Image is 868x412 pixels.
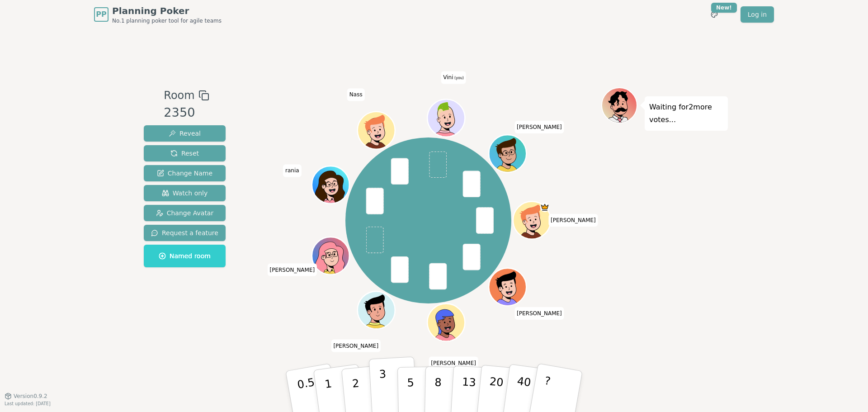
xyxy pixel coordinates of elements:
[331,340,381,352] span: Click to change your name
[741,6,774,23] a: Log in
[157,169,212,178] span: Change Name
[268,264,317,276] span: Click to change your name
[144,145,226,161] button: Reset
[453,76,464,81] span: (you)
[711,3,737,13] div: New!
[429,357,478,369] span: Click to change your name
[94,5,222,24] a: PPPlanning PokerNo.1 planning poker tool for agile teams
[347,89,365,101] span: Click to change your name
[144,205,226,221] button: Change Avatar
[151,228,218,237] span: Request a feature
[706,6,722,23] button: New!
[96,9,106,20] span: PP
[164,104,209,122] div: 2350
[283,165,302,177] span: Click to change your name
[162,189,208,198] span: Watch only
[159,251,211,260] span: Named room
[144,125,226,142] button: Reveal
[112,17,222,24] span: No.1 planning poker tool for agile teams
[144,165,226,181] button: Change Name
[169,129,201,138] span: Reveal
[164,87,194,104] span: Room
[540,203,550,212] span: silvia is the host
[5,393,47,400] button: Version0.9.2
[514,307,564,320] span: Click to change your name
[144,225,226,241] button: Request a feature
[649,101,723,126] p: Waiting for 2 more votes...
[429,101,464,136] button: Click to change your avatar
[514,121,564,133] span: Click to change your name
[5,401,51,406] span: Last updated: [DATE]
[14,393,47,400] span: Version 0.9.2
[144,185,226,201] button: Watch only
[144,245,226,267] button: Named room
[170,149,199,158] span: Reset
[441,71,466,84] span: Click to change your name
[548,214,598,227] span: Click to change your name
[156,208,214,218] span: Change Avatar
[112,5,222,17] span: Planning Poker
